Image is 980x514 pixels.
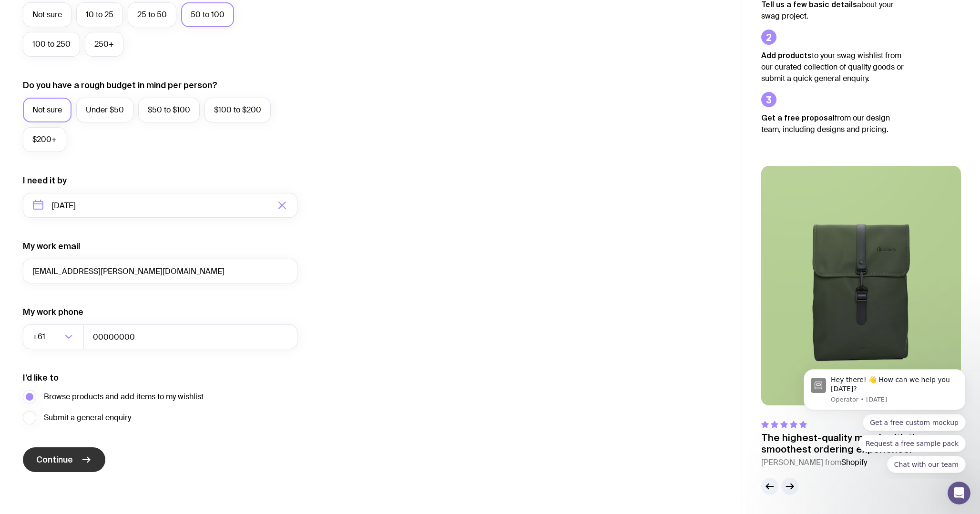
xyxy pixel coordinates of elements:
[761,51,812,60] strong: Add products
[761,50,904,84] p: to your swag wishlist from our curated collection of quality goods or submit a quick general enqu...
[23,2,71,27] label: Not sure
[23,241,80,252] label: My work email
[36,454,73,465] span: Continue
[23,127,66,152] label: $200+
[23,193,297,218] input: Select a target date
[23,80,217,91] label: Do you have a rough budget in mind per person?
[204,98,271,122] label: $100 to $200
[44,412,131,423] span: Submit a general enquiry
[23,372,59,383] label: I’d like to
[138,98,200,122] label: $50 to $100
[85,32,123,57] label: 250+
[23,306,83,318] label: My work phone
[76,2,123,27] label: 10 to 25
[23,447,105,472] button: Continue
[789,361,980,479] iframe: Intercom notifications message
[23,98,71,122] label: Not sure
[761,432,961,455] p: The highest-quality merch with the smoothest ordering experience.
[761,112,904,135] p: from our design team, including designs and pricing.
[181,2,234,27] label: 50 to 100
[23,175,67,186] label: I need it by
[23,259,297,283] input: you@email.com
[23,32,80,57] label: 100 to 250
[44,391,204,403] span: Browse products and add items to my wishlist
[128,2,176,27] label: 25 to 50
[761,113,835,122] strong: Get a free proposal
[23,324,84,349] div: Search for option
[83,324,297,349] input: 0400123456
[761,457,961,468] cite: [PERSON_NAME] from
[32,324,47,349] span: +61
[47,324,62,349] input: Search for option
[948,482,970,504] iframe: Intercom live chat
[76,98,133,122] label: Under $50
